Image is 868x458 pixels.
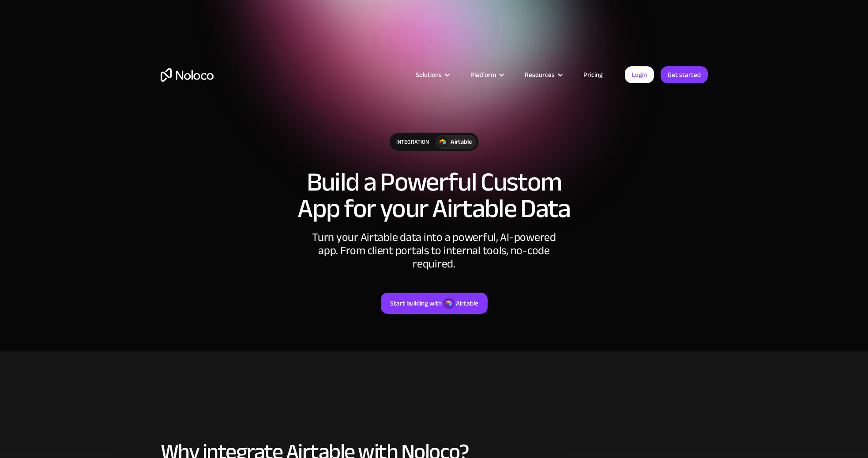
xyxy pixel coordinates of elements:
a: Start building withAirtable [381,293,488,314]
div: Solutions [405,69,459,80]
a: Pricing [572,69,614,80]
div: Resources [525,69,555,80]
div: integration [390,133,436,151]
a: home [161,68,214,82]
div: Solutions [416,69,442,80]
a: Login [625,66,654,83]
div: Airtable [451,137,472,147]
div: Resources [514,69,572,80]
div: Platform [470,69,496,80]
div: Turn your Airtable data into a powerful, AI-powered app. From client portals to internal tools, n... [302,231,567,271]
div: Start building with [390,298,442,309]
div: Airtable [456,298,478,309]
h1: Build a Powerful Custom App for your Airtable Data [161,169,708,222]
div: Platform [459,69,514,80]
a: Get started [661,66,708,83]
